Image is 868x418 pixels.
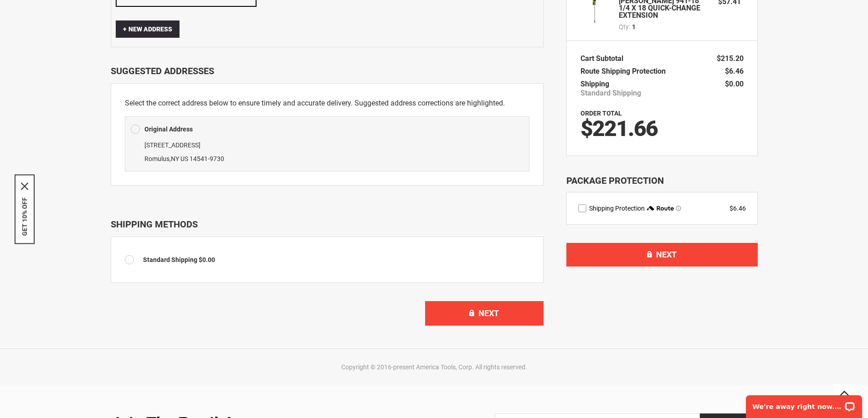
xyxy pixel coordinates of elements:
span: $215.20 [717,54,744,63]
span: $6.46 [725,67,744,76]
button: Next [566,243,758,267]
span: Standard Shipping [580,89,641,98]
th: Route Shipping Protection [580,65,670,78]
span: US [180,155,188,162]
span: Next [656,250,677,259]
span: [STREET_ADDRESS] [144,141,200,149]
span: $0.00 [725,80,744,88]
p: Select the correct address below to ensure timely and accurate delivery. Suggested address correc... [125,97,529,109]
span: Shipping [580,80,609,88]
span: New Address [123,25,172,33]
div: $6.46 [729,204,746,213]
span: Standard Shipping [143,256,197,263]
div: Package Protection [566,174,758,187]
iframe: LiveChat chat widget [740,389,868,418]
span: Shipping Protection [589,205,645,212]
button: GET 10% OFF [21,197,28,236]
button: Next [425,301,544,326]
span: $221.66 [580,116,657,141]
button: New Address [116,20,180,38]
span: 14541-9730 [190,155,224,162]
span: Romulus [144,155,169,162]
div: Shipping Methods [111,219,544,230]
span: Learn more [676,206,681,211]
button: Close [21,182,28,190]
div: route shipping protection selector element [578,204,746,213]
span: 1 [632,22,636,31]
div: , [131,138,524,166]
strong: Order Total [580,110,622,117]
div: Copyright © 2016-present America Tools, Corp. All rights reserved. [108,363,760,372]
th: Cart Subtotal [580,52,628,65]
span: Next [478,308,499,318]
div: Suggested Addresses [111,65,544,76]
svg: close icon [21,182,28,190]
span: $0.00 [199,256,215,263]
span: NY [171,155,179,162]
b: Original Address [144,126,193,133]
span: Qty [619,23,629,30]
